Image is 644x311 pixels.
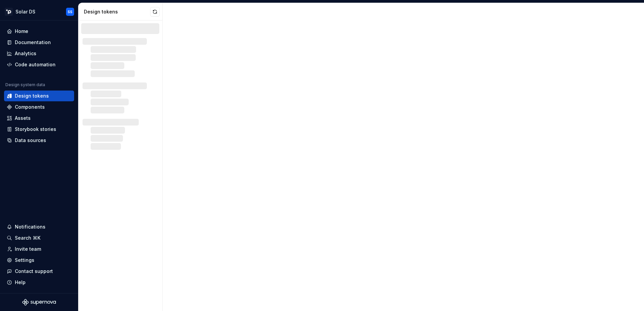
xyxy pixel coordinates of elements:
[15,279,26,286] div: Help
[15,257,34,264] div: Settings
[15,39,51,46] div: Documentation
[1,4,77,19] button: Solar DSSS
[4,277,74,288] button: Help
[4,37,74,48] a: Documentation
[15,104,45,110] div: Components
[15,8,35,15] div: Solar DS
[15,50,36,57] div: Analytics
[4,48,74,59] a: Analytics
[15,93,49,99] div: Design tokens
[15,28,28,35] div: Home
[5,82,45,88] div: Design system data
[5,8,13,16] img: deb07db6-ec04-4ac8-9ca0-9ed434161f92.png
[15,235,40,241] div: Search ⌘K
[15,268,53,275] div: Contact support
[4,266,74,277] button: Contact support
[4,124,74,135] a: Storybook stories
[4,102,74,112] a: Components
[4,255,74,266] a: Settings
[4,113,74,124] a: Assets
[15,137,46,144] div: Data sources
[15,246,41,252] div: Invite team
[15,115,31,122] div: Assets
[4,244,74,254] a: Invite team
[4,91,74,101] a: Design tokens
[15,61,56,68] div: Code automation
[15,126,56,133] div: Storybook stories
[4,221,74,232] button: Notifications
[84,8,150,15] div: Design tokens
[15,223,45,230] div: Notifications
[4,26,74,37] a: Home
[4,135,74,146] a: Data sources
[4,233,74,243] button: Search ⌘K
[22,299,56,306] svg: Supernova Logo
[68,9,72,14] div: SS
[4,59,74,70] a: Code automation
